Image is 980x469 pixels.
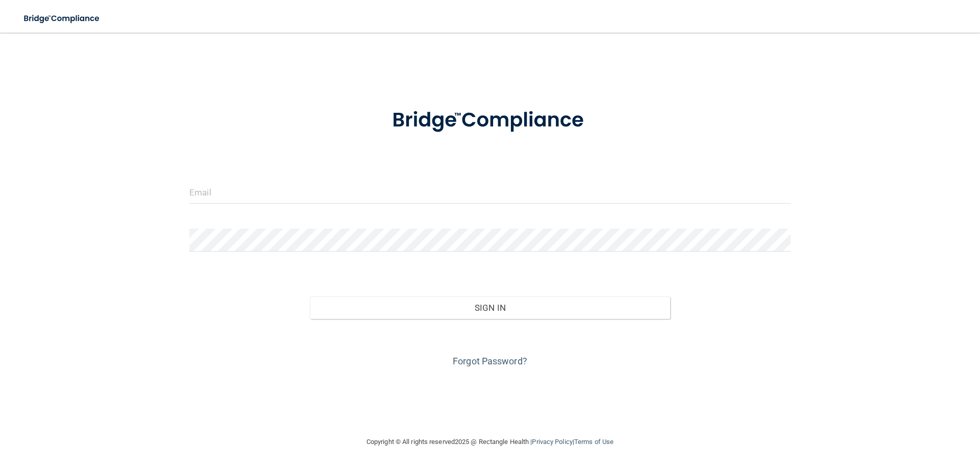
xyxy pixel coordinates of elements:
[15,8,109,29] img: bridge_compliance_login_screen.278c3ca4.svg
[453,356,527,366] a: Forgot Password?
[574,438,614,446] a: Terms of Use
[189,181,791,204] input: Email
[310,297,671,319] button: Sign In
[532,438,572,446] a: Privacy Policy
[304,426,676,458] div: Copyright © All rights reserved 2025 @ Rectangle Health | |
[371,94,609,147] img: bridge_compliance_login_screen.278c3ca4.svg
